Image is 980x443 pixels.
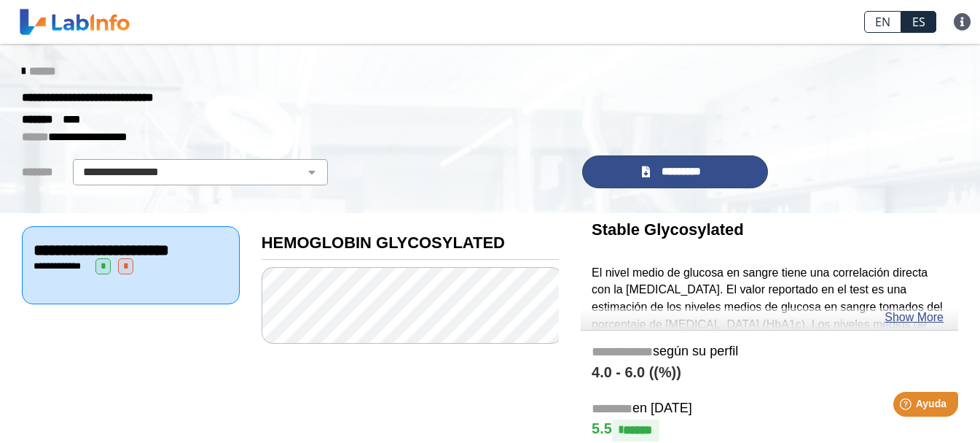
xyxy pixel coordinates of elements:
h4: 4.0 - 6.0 ((%)) [592,364,947,382]
p: El nivel medio de glucosa en sangre tiene una correlación directa con la [MEDICAL_DATA]. El valor... [592,264,947,369]
a: EN [864,11,901,33]
h5: en [DATE] [592,401,947,417]
h5: según su perfil [592,344,947,361]
a: ES [901,11,936,33]
b: Stable Glycosylated [592,220,744,239]
h4: 5.5 [592,420,947,442]
a: Show More [885,309,944,326]
b: HEMOGLOBIN GLYCOSYLATED [262,234,505,252]
iframe: Help widget launcher [850,386,964,427]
